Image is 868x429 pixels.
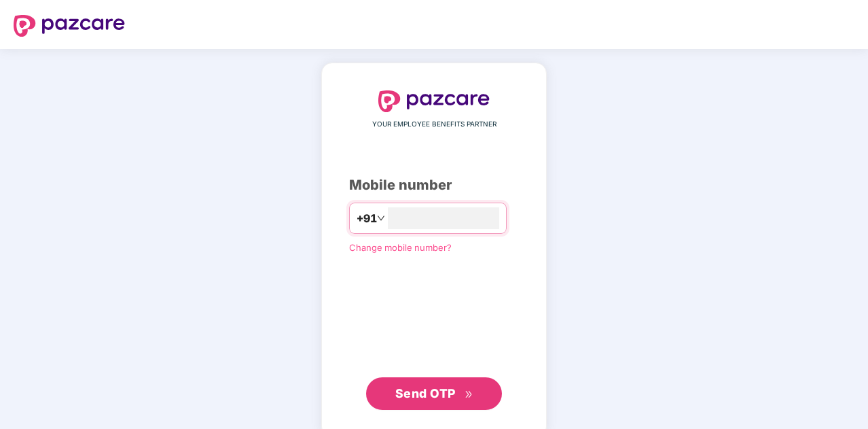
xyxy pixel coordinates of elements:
span: double-right [465,390,473,399]
button: Send OTPdouble-right [366,377,502,410]
div: Mobile number [349,175,519,196]
a: Change mobile number? [349,242,452,253]
span: Send OTP [395,386,456,400]
img: logo [14,15,125,37]
img: logo [378,90,490,112]
span: down [377,214,385,222]
span: YOUR EMPLOYEE BENEFITS PARTNER [372,119,496,130]
span: +91 [357,210,377,227]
